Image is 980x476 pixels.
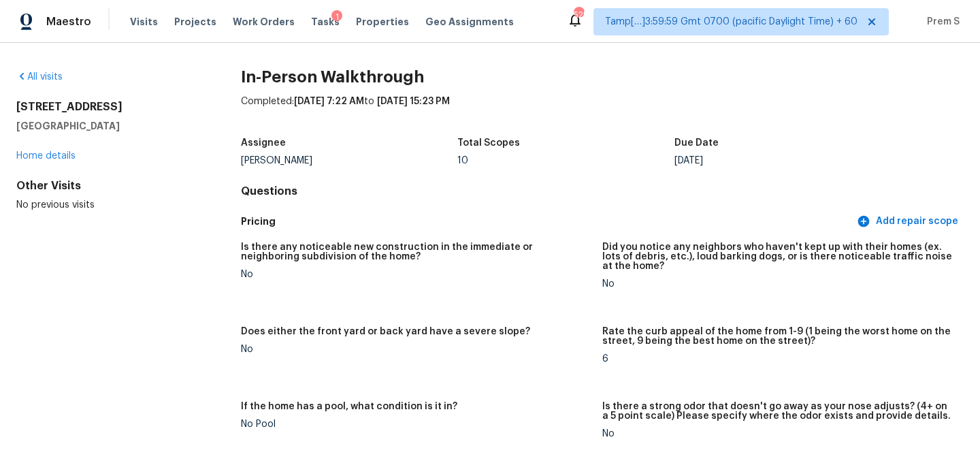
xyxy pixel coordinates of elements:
h4: Questions [241,185,964,198]
a: All visits [16,72,63,82]
h5: Rate the curb appeal of the home from 1-9 (1 being the worst home on the street, 9 being the best... [602,327,953,346]
h5: Is there a strong odor that doesn't go away as your nose adjusts? (4+ on a 5 point scale) Please ... [602,402,953,421]
h5: Pricing [241,215,854,229]
div: No [241,345,591,354]
a: Home details [16,151,76,161]
span: [DATE] 15:23 PM [377,97,450,106]
h5: Due Date [674,138,719,148]
h5: Does either the front yard or back yard have a severe slope? [241,327,530,336]
span: Properties [356,15,409,29]
div: No [241,270,591,279]
div: 10 [457,156,674,165]
div: 6 [602,354,953,364]
span: Add repair scope [860,213,958,230]
h2: [STREET_ADDRESS] [16,100,197,114]
h5: Is there any noticeable new construction in the immediate or neighboring subdivision of the home? [241,242,591,261]
h5: Total Scopes [457,138,520,148]
h2: In-Person Walkthrough [241,70,964,84]
span: Work Orders [233,15,295,29]
button: Add repair scope [854,209,964,234]
div: Other Visits [16,179,197,193]
span: Tasks [311,17,340,27]
h5: If the home has a pool, what condition is it in? [241,402,457,411]
div: 1 [331,10,342,24]
span: Tamp[…]3:59:59 Gmt 0700 (pacific Daylight Time) + 60 [605,15,857,29]
span: Prem S [921,15,960,29]
span: Geo Assignments [425,15,514,29]
div: Completed: to [241,95,964,130]
h5: Assignee [241,138,286,148]
span: [DATE] 7:22 AM [294,97,364,106]
div: 525 [574,8,583,22]
div: [PERSON_NAME] [241,156,458,165]
h5: Did you notice any neighbors who haven't kept up with their homes (ex. lots of debris, etc.), lou... [602,242,953,271]
div: No [602,279,953,289]
div: No [602,429,953,439]
span: Visits [130,15,158,29]
h5: [GEOGRAPHIC_DATA] [16,119,197,133]
span: No previous visits [16,200,95,210]
div: No Pool [241,419,591,429]
span: Projects [174,15,216,29]
span: Maestro [46,15,91,29]
div: [DATE] [674,156,892,165]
